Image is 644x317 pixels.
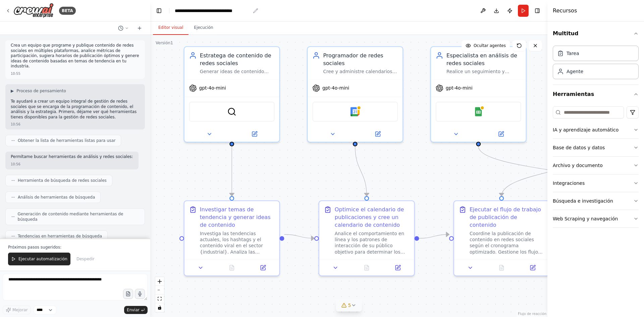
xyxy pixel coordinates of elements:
font: Investigar temas de tendencia y generar ideas de contenido [200,207,271,228]
font: Realice un seguimiento y analice las métricas de participación en las redes sociales, mida el ren... [446,69,518,123]
g: Edge from 201c71ad-e837-4b39-9022-fea632231704 to 75e59936-d4af-4862-8738-af66471578a8 [284,230,314,242]
button: alejar [155,286,164,295]
font: Mejorar [12,308,28,312]
font: 5 [348,303,351,308]
font: Búsqueda e investigación [553,198,613,204]
button: Abrir en el panel lateral [250,263,276,272]
div: Especialista en análisis de redes socialesRealice un seguimiento y analice las métricas de partic... [430,46,527,143]
button: vista de ajuste [155,295,164,303]
font: Obtener la lista de herramientas listas para usar [18,138,115,143]
button: Ocultar agentes [462,40,510,51]
button: Abrir en el panel lateral [384,263,411,272]
button: Ocultar la barra lateral derecha [533,6,542,15]
font: Despedir [76,257,95,261]
font: 1 [170,41,173,45]
font: Especialista en análisis de redes sociales [446,52,517,66]
font: Proceso de pensamiento [16,89,66,93]
font: Enviar [127,308,140,312]
nav: migaja de pan [175,7,258,14]
font: Web Scraping y navegación [553,216,618,221]
font: gpt-4o-mini [199,86,226,91]
font: Flujo de reacción [518,312,546,316]
font: Análisis de herramientas de búsqueda [18,195,95,200]
font: Versión [156,41,170,45]
font: Permítame buscar herramientas de análisis y redes sociales: [11,154,133,159]
a: Atribución de React Flow [518,312,546,316]
button: Iniciar un nuevo chat [134,24,145,32]
font: Archivo y documento [553,163,603,168]
font: Multitud [553,30,578,37]
font: Integraciones [553,180,585,186]
button: Enviar [124,306,148,314]
img: Hojas de cálculo de Google [474,107,483,116]
font: Generación de contenido mediante herramientas de búsqueda [18,212,123,222]
font: BETA [62,8,73,13]
font: Agente [567,69,583,74]
button: No hay salida disponible [216,263,248,272]
div: Ejecutar el flujo de trabajo de publicación de contenidoCoordine la publicación de contenido en r... [453,200,550,276]
button: Haga clic para decir su idea de automatización [135,289,145,299]
font: Ocultar agentes [474,43,506,48]
button: No hay salida disponible [485,263,518,272]
font: Estratega de contenido de redes sociales [200,52,271,66]
button: alternar interactividad [155,303,164,312]
div: Controles de flujo de React [155,277,164,312]
div: Programador de redes socialesCree y administre calendarios de publicaciones en redes sociales en ... [307,46,403,143]
font: Programador de redes sociales [323,52,383,66]
font: IA y aprendizaje automático [553,127,619,133]
button: dar un golpe de zoom [155,277,164,286]
g: Edge from 75e59936-d4af-4862-8738-af66471578a8 to 41134a26-46fa-47cc-b250-0c5abe8df897 [419,230,449,242]
font: gpt-4o-mini [446,86,473,91]
font: Cree y administre calendarios de publicaciones en redes sociales en múltiples plataformas, optimi... [323,69,397,136]
font: Herramienta de búsqueda de redes sociales [18,178,107,183]
button: Subir archivos [123,289,133,299]
button: IA y aprendizaje automático [553,121,639,139]
font: gpt-4o-mini [322,86,349,91]
g: Edge from 15d79317-36a5-4bbc-ac13-8071a48704bf to 75e59936-d4af-4862-8738-af66471578a8 [351,146,370,196]
button: Abrir en el panel lateral [356,129,399,139]
button: Abrir en el panel lateral [232,129,276,139]
button: Cambiar al chat anterior [115,24,131,32]
font: Ejecutar el flujo de trabajo de publicación de contenido [470,207,541,228]
font: 10:56 [11,122,20,126]
button: Búsqueda e investigación [553,192,639,210]
button: Herramientas [553,85,639,104]
font: 10:56 [11,162,20,166]
font: Base de datos y datos [553,145,605,150]
font: Optimice el calendario de publicaciones y cree un calendario de contenido [335,207,404,228]
img: Herramienta SerperDev [227,107,236,116]
g: Edge from 162a21ab-2f6b-4487-9593-9c0fc897fde0 to 04070352-888d-42f1-8d33-2cd028457c87 [475,146,640,196]
button: Ocultar la barra lateral izquierda [154,6,164,15]
button: Abrir en el panel lateral [519,263,546,272]
button: 5 [336,299,362,312]
g: Edge from 3c4e2ce3-dd40-4e4d-a708-cecc394be63e to 201c71ad-e837-4b39-9022-fea632231704 [228,146,236,196]
button: Mejorar [3,306,31,314]
img: Calendario de Google [351,107,360,116]
font: ▶ [11,89,14,93]
font: 10:55 [11,72,20,75]
font: Te ayudaré a crear un equipo integral de gestión de redes sociales que se encarga de la programac... [11,99,137,119]
font: Ejecutar automatización [18,257,67,261]
button: Archivo y documento [553,157,639,174]
div: Investigar temas de tendencia y generar ideas de contenidoInvestiga las tendencias actuales, los ... [184,200,280,276]
font: Editor visual [158,25,183,30]
font: Herramientas [553,91,594,97]
button: Despedir [73,253,98,265]
font: Ejecución [194,25,213,30]
div: Estratega de contenido de redes socialesGenerar ideas de contenido atractivas y analizar temas de... [184,46,280,143]
font: Tarea [567,51,579,56]
button: Ejecutar automatización [8,253,70,265]
button: Integraciones [553,174,639,192]
font: Tendencias en herramientas de búsqueda [18,234,102,239]
font: Generar ideas de contenido atractivas y analizar temas de tendencia en el sector {industrial} par... [200,69,272,117]
button: Base de datos y datos [553,139,639,156]
button: Web Scraping y navegación [553,210,639,227]
font: Recursos [553,7,577,14]
button: ▶Proceso de pensamiento [11,88,66,94]
button: No hay salida disponible [351,263,383,272]
button: Multitud [553,24,639,43]
button: Abrir en el panel lateral [479,129,523,139]
font: Próximos pasos sugeridos: [8,245,61,250]
div: Multitud [553,43,639,85]
font: Crea un equipo que programe y publique contenido de redes sociales en múltiples plataformas, anal... [11,43,139,68]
